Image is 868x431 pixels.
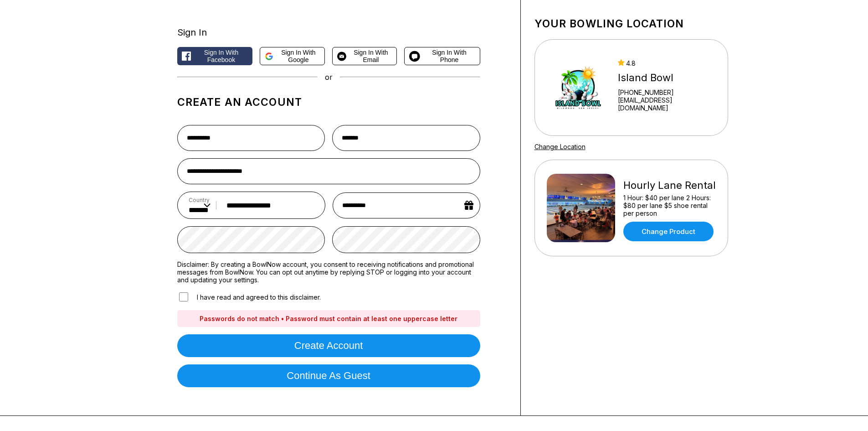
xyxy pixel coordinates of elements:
button: Create account [177,334,480,357]
a: [EMAIL_ADDRESS][DOMAIN_NAME] [618,96,715,112]
span: Sign in with Email [350,49,392,63]
div: 1 Hour: $40 per lane 2 Hours: $80 per lane $5 shoe rental per person [623,194,716,217]
label: Country [189,197,211,203]
a: Change Product [623,222,714,241]
h1: Your bowling location [534,17,728,30]
label: I have read and agreed to this disclaimer. [177,291,321,303]
div: Sign In [177,27,480,38]
button: Sign in with Email [332,47,397,65]
button: Sign in with Phone [404,47,480,65]
a: Change Location [534,143,586,151]
div: or [177,73,480,82]
img: Island Bowl [547,53,610,122]
h1: Create an account [177,96,480,109]
span: Sign in with Google [277,49,320,63]
div: Island Bowl [618,72,715,84]
div: Passwords do not match • Password must contain at least one uppercase letter [177,310,480,327]
button: Continue as guest [177,364,480,387]
input: I have read and agreed to this disclaimer. [179,292,188,301]
div: Hourly Lane Rental [623,179,716,192]
div: 4.8 [618,59,715,67]
span: Sign in with Facebook [195,49,248,63]
img: Hourly Lane Rental [547,174,615,242]
span: Sign in with Phone [424,49,475,63]
button: Sign in with Google [260,47,324,65]
label: Disclaimer: By creating a BowlNow account, you consent to receiving notifications and promotional... [177,260,480,284]
button: Sign in with Facebook [177,47,253,65]
div: [PHONE_NUMBER] [618,88,715,96]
